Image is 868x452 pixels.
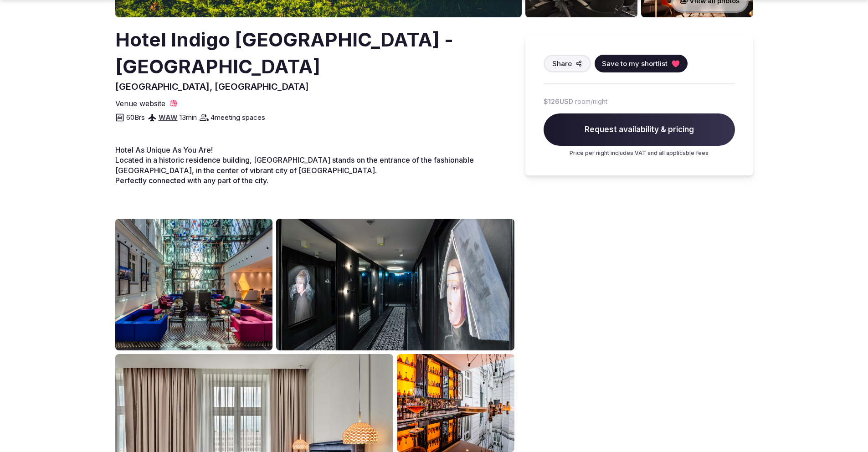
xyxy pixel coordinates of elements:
[211,113,265,122] span: 4 meeting spaces
[115,98,178,108] a: Venue website
[115,145,213,154] span: Hotel As Unique As You Are!
[544,97,573,106] span: $126 USD
[115,26,511,80] h2: Hotel Indigo [GEOGRAPHIC_DATA] - [GEOGRAPHIC_DATA]
[115,176,268,185] span: Perfectly connected with any part of the city.
[180,113,197,122] span: 13 min
[159,113,178,122] a: WAW
[126,113,145,122] span: 60 Brs
[544,55,591,72] button: Share
[552,59,572,68] span: Share
[544,149,735,157] p: Price per night includes VAT and all applicable fees
[602,59,668,68] span: Save to my shortlist
[115,155,474,175] span: Located in a historic residence building, [GEOGRAPHIC_DATA] stands on the entrance of the fashion...
[276,219,514,351] img: Venue gallery photo
[544,113,735,146] span: Request availability & pricing
[595,55,688,72] button: Save to my shortlist
[115,81,309,92] span: [GEOGRAPHIC_DATA], [GEOGRAPHIC_DATA]
[115,98,165,108] span: Venue website
[115,219,273,351] img: Venue gallery photo
[397,354,514,452] img: Venue gallery photo
[575,97,607,106] span: room/night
